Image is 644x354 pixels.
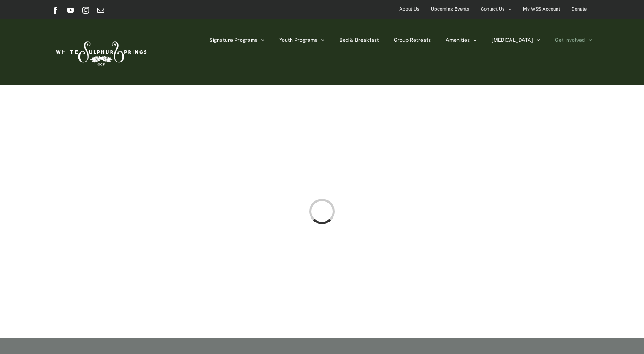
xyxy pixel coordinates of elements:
span: Group Retreats [394,38,431,43]
span: My WSS Account [523,3,560,15]
a: Facebook [52,7,59,14]
span: Donate [571,3,587,15]
a: Get Involved [555,19,592,61]
a: Email [97,7,104,14]
a: Group Retreats [394,19,431,61]
span: Bed & Breakfast [339,38,379,43]
span: Youth Programs [279,38,317,43]
span: Upcoming Events [431,3,469,15]
span: Contact Us [481,3,505,15]
img: White Sulphur Springs Logo [52,32,149,72]
a: [MEDICAL_DATA] [492,19,540,61]
span: Get Involved [555,38,585,43]
a: Youth Programs [279,19,325,61]
span: About Us [399,3,419,15]
a: Signature Programs [209,19,265,61]
nav: Main Menu [209,19,592,61]
a: YouTube [67,7,74,14]
a: Amenities [446,19,477,61]
span: Amenities [446,38,470,43]
div: Loading... [308,197,336,225]
span: [MEDICAL_DATA] [492,38,533,43]
a: Instagram [82,7,89,14]
span: Signature Programs [209,38,257,43]
a: Bed & Breakfast [339,19,379,61]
